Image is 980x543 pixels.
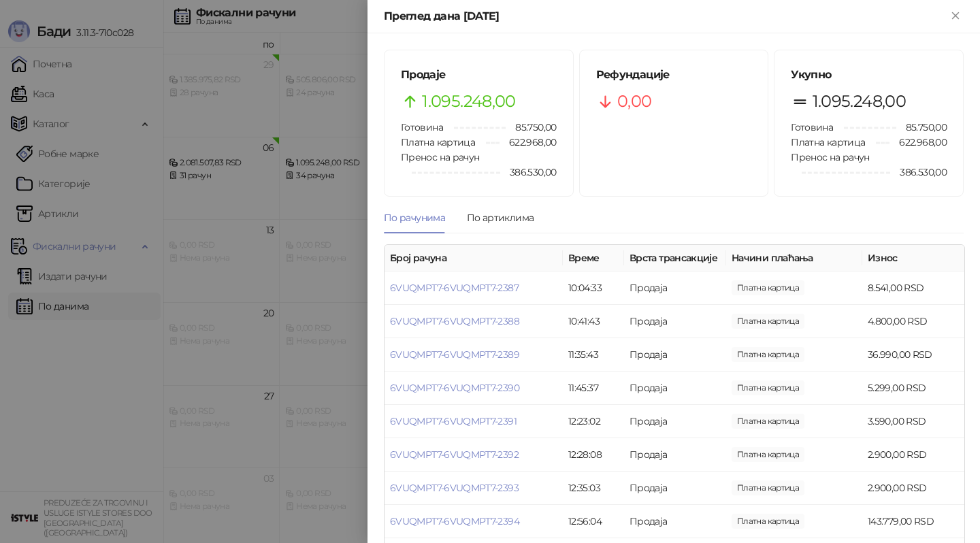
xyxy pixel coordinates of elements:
[862,438,964,472] td: 2.900,00 RSD
[813,88,906,114] span: 1.095.248,00
[563,271,624,305] td: 10:04:33
[862,271,964,305] td: 8.541,00 RSD
[732,480,804,495] span: 2.900,00
[732,414,804,429] span: 3.590,00
[390,415,517,427] a: 6VUQMPT7-6VUQMPT7-2391
[732,380,804,395] span: 5.299,00
[624,472,726,505] td: Продаја
[624,405,726,438] td: Продаја
[732,447,804,462] span: 2.900,00
[384,8,947,24] div: Преглед дана [DATE]
[390,482,519,494] a: 6VUQMPT7-6VUQMPT7-2393
[624,438,726,472] td: Продаја
[624,338,726,372] td: Продаја
[862,372,964,405] td: 5.299,00 RSD
[862,245,964,271] th: Износ
[390,282,519,294] a: 6VUQMPT7-6VUQMPT7-2387
[889,135,947,150] span: 622.968,00
[563,472,624,505] td: 12:35:03
[732,347,804,362] span: 36.990,00
[862,405,964,438] td: 3.590,00 RSD
[624,245,726,271] th: Врста трансакције
[791,67,947,83] h5: Укупно
[563,372,624,405] td: 11:45:37
[563,405,624,438] td: 12:23:02
[596,67,752,83] h5: Рефундације
[401,67,557,83] h5: Продаје
[401,136,475,148] span: Платна картица
[563,338,624,372] td: 11:35:43
[896,120,947,135] span: 85.750,00
[726,245,862,271] th: Начини плаћања
[890,165,947,180] span: 386.530,00
[791,151,869,163] span: Пренос на рачун
[732,280,804,295] span: 8.541,00
[500,165,557,180] span: 386.530,00
[862,338,964,372] td: 36.990,00 RSD
[385,245,563,271] th: Број рачуна
[506,120,556,135] span: 85.750,00
[862,505,964,538] td: 143.779,00 RSD
[947,8,964,24] button: Close
[422,88,515,114] span: 1.095.248,00
[624,271,726,305] td: Продаја
[467,210,534,225] div: По артиклима
[401,121,443,133] span: Готовина
[791,121,833,133] span: Готовина
[862,472,964,505] td: 2.900,00 RSD
[390,348,519,361] a: 6VUQMPT7-6VUQMPT7-2389
[862,305,964,338] td: 4.800,00 RSD
[384,210,445,225] div: По рачунима
[563,305,624,338] td: 10:41:43
[390,515,519,527] a: 6VUQMPT7-6VUQMPT7-2394
[390,382,519,394] a: 6VUQMPT7-6VUQMPT7-2390
[791,136,865,148] span: Платна картица
[624,305,726,338] td: Продаја
[563,505,624,538] td: 12:56:04
[617,88,651,114] span: 0,00
[563,245,624,271] th: Време
[500,135,557,150] span: 622.968,00
[390,448,519,461] a: 6VUQMPT7-6VUQMPT7-2392
[732,514,804,529] span: 143.779,00
[563,438,624,472] td: 12:28:08
[401,151,479,163] span: Пренос на рачун
[624,505,726,538] td: Продаја
[390,315,519,327] a: 6VUQMPT7-6VUQMPT7-2388
[732,314,804,329] span: 4.800,00
[624,372,726,405] td: Продаја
